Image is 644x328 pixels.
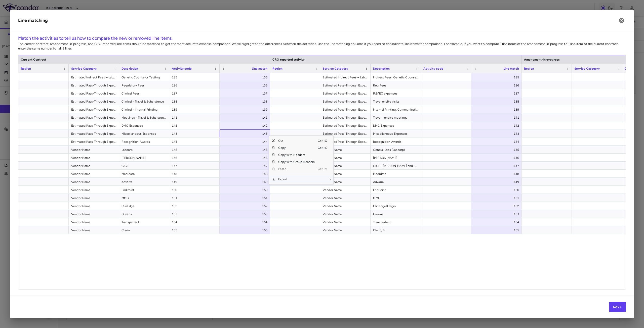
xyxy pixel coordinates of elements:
span: Vendor Name [71,226,116,234]
div: Context Menu [269,135,334,184]
span: MMG [122,194,167,202]
span: Line match [503,67,519,70]
span: 141 [172,114,217,122]
button: Save [609,302,626,312]
span: Estimated Indirect Fees – Labcorp Integrated Services [323,73,368,81]
span: Advarra [373,178,418,186]
span: Advarra [122,178,167,186]
span: 137 [172,89,217,98]
div: 146 [476,154,519,162]
span: ClinEdge [122,202,167,210]
span: Estimated Pass-Through Expenses [323,89,368,98]
span: Vendor Name [71,218,116,226]
span: Vendor Name [71,202,116,210]
span: Region [21,67,31,70]
span: Activity code [423,67,443,70]
span: Vendor Name [71,210,116,218]
span: Miscellaneous Expenses [122,130,167,138]
span: Labcorp [122,146,167,154]
div: 143 [476,130,519,138]
div: 137 [224,89,267,98]
div: 136 [224,81,267,89]
span: Description [625,67,641,70]
div: 142 [476,122,519,130]
div: 148 [476,170,519,178]
div: 150 [224,186,267,194]
span: Central Labs (Labcorp) [373,146,418,154]
span: Estimated Pass-Through Expenses [71,122,116,130]
span: Estimated Pass-Through Expenses [323,106,368,114]
span: Cut [275,137,318,144]
span: Indirect Fees, Genetic Counselor Testing [373,73,418,81]
div: 154 [476,218,519,226]
div: 135 [224,73,267,81]
span: Clinical - Internal Printing [122,106,167,114]
div: 139 [224,106,267,114]
span: Vendor Name [71,186,116,194]
span: 149 [172,178,217,186]
span: Ctrl+C [318,144,329,151]
span: 154 [172,218,217,226]
span: Greens [373,210,418,218]
span: [PERSON_NAME] [122,154,167,162]
h6: Match the activities to tell us how to compare the new or removed line items. [18,35,626,42]
span: Internal Printing, Communication, Courier, etc. [373,106,418,114]
div: 145 [224,146,267,154]
span: 136 [172,81,217,89]
span: Estimated Pass-Through Expenses [71,89,116,98]
span: Estimated Pass-Through Expenses [71,81,116,89]
div: 147 [224,162,267,170]
span: Miscellaneous Expenses [373,130,418,138]
span: 143 [172,130,217,138]
span: Clinical Fees [122,89,167,98]
span: Estimated Pass-Through Expenses [71,114,116,122]
div: 152 [224,202,267,210]
span: Copy with Group Headers [275,158,318,165]
span: Estimated Pass-Through Expenses [323,122,368,130]
h6: Line matching [18,17,48,24]
span: Transperfect [373,218,418,226]
div: 152 [476,202,519,210]
span: CICL [122,162,167,170]
span: Estimated Pass-Through Expenses [323,130,368,138]
span: CICL - [PERSON_NAME] and Women's [373,162,418,170]
span: Estimated Pass-Through Expenses [71,138,116,146]
span: Meetings - Travel & Subsistence [122,114,167,122]
span: Ctrl+V [318,165,329,172]
span: Estimated Pass-Through Expenses [323,114,368,122]
span: Current Contract [21,58,46,61]
span: Estimated Indirect Fees – Labcorp Integrated Services [71,73,116,81]
span: Paste [275,165,318,172]
div: 138 [476,98,519,106]
span: Vendor Name [323,194,368,202]
span: 138 [172,98,217,106]
div: 142 [224,122,267,130]
span: Estimated Pass-Through Expenses [323,98,368,106]
span: Activity code [172,67,192,70]
span: [PERSON_NAME] [373,154,418,162]
span: EndPoint [122,186,167,194]
div: 150 [476,186,519,194]
span: Medidata [373,170,418,178]
span: Vendor Name [323,210,368,218]
span: Reg Fees [373,81,418,89]
span: Region [524,67,534,70]
div: 138 [224,98,267,106]
span: CRO reported activity [272,58,305,61]
span: Regulatory Fees [122,81,167,89]
span: Vendor Name [323,226,368,234]
span: Vendor Name [71,194,116,202]
span: 148 [172,170,217,178]
span: 147 [172,162,217,170]
span: 142 [172,122,217,130]
span: 146 [172,154,217,162]
span: Vendor Name [323,170,368,178]
span: Vendor Name [323,202,368,210]
div: 149 [224,178,267,186]
div: 137 [476,89,519,98]
span: Copy with Headers [275,151,318,158]
span: Estimated Pass-Through Expenses [71,130,116,138]
span: Travel onsite visits [373,98,418,106]
span: 152 [172,202,217,210]
div: 136 [476,81,519,89]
